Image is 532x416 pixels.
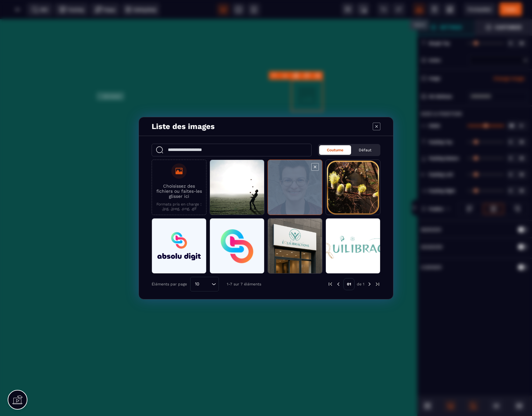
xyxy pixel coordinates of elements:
[152,282,187,286] p: Éléments par page
[359,148,371,152] span: Défaut
[335,281,341,287] img: prev
[193,281,202,288] span: 10
[291,61,323,92] img: svg+xml;base64,PHN2ZyB4bWxucz0iaHR0cDovL3d3dy53My5vcmcvMjAwMC9zdmciIHdpZHRoPSIxMDAiIHZpZXdCb3g9Ij...
[152,122,215,131] h4: Liste des images
[367,281,372,287] img: next
[155,183,203,199] p: Choisissez des fichiers ou faites-les glisser ici
[202,281,210,288] input: Search for option
[227,282,261,286] p: 1-7 sur 7 éléments
[357,282,364,287] p: de 1
[190,277,219,291] div: Search for option
[327,148,343,152] span: Coutume
[327,281,333,287] img: prev
[155,202,203,211] p: Formats pris en charge : .jpg, .jpeg, .png, .gif
[343,278,355,290] p: 01
[375,281,380,287] img: next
